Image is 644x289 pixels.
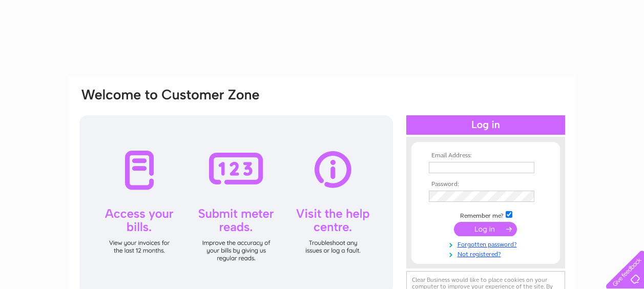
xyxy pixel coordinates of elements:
[429,249,545,258] a: Not registered?
[454,222,517,236] input: Submit
[426,210,545,220] td: Remember me?
[426,181,545,188] th: Password:
[429,239,545,249] a: Forgotten password?
[426,152,545,159] th: Email Address:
